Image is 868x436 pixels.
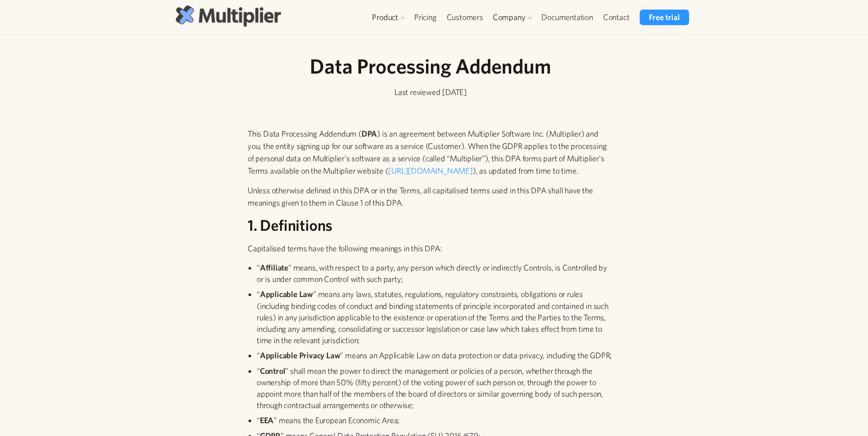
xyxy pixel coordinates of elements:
[409,10,442,25] a: Pricing
[248,242,614,255] p: Capitalised terms have the following meanings in this DPA:
[536,10,598,25] a: Documentation
[388,166,472,175] a: [URL][DOMAIN_NAME]
[260,366,286,376] strong: Control
[248,86,614,98] p: Last reviewed [DATE]
[260,289,313,299] strong: Applicable Law
[493,12,526,23] div: Company
[598,10,635,25] a: Contact
[257,262,614,285] li: “ ” means, with respect to a party, any person which directly or indirectly Controls, is Controll...
[248,216,614,235] h2: 1. Definitions
[361,129,377,138] strong: DPA
[257,415,614,426] li: “ ” means the European Economic Area;
[260,415,274,425] strong: EEA
[248,128,614,177] p: This Data Processing Addendum ( ) is an agreement between Multiplier Software Inc. (Multiplier) a...
[260,263,288,272] strong: Affiliate
[488,10,537,25] div: Company
[248,53,614,79] h1: Data Processing Addendum
[640,10,689,25] a: Free trial
[260,351,340,360] strong: Applicable Privacy Law
[367,10,409,25] div: Product
[257,288,614,346] li: “ ” means any laws, statutes, regulations, regulatory constraints, obligations or rules (includin...
[248,184,614,209] p: Unless otherwise defined in this DPA or in the Terms, all capitalised terms used in this DPA shal...
[257,350,614,361] li: “ ” means an Applicable Law on data protection or data privacy, including the GDPR;
[257,365,614,411] li: “ ” shall mean the power to direct the management or policies of a person, whether through the ow...
[442,10,488,25] a: Customers
[372,12,398,23] div: Product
